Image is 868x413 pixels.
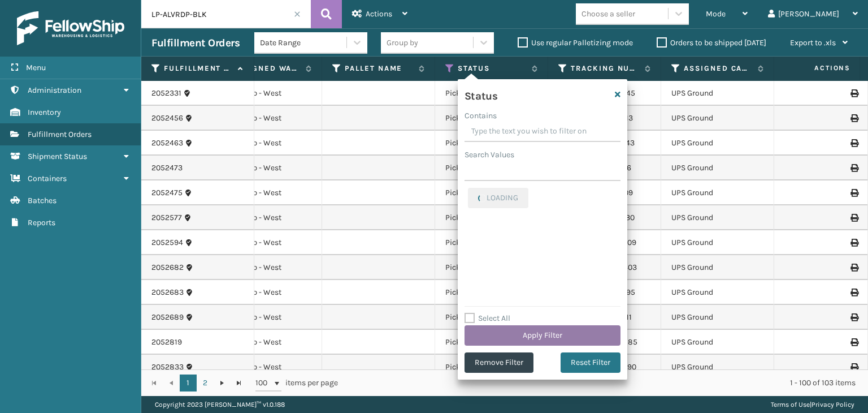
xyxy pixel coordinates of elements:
[661,280,774,305] td: UPS Ground
[209,230,322,255] td: Fellowship - West
[235,378,244,388] span: Go to the last page
[151,88,181,99] a: 2052331
[151,36,240,50] h3: Fulfillment Orders
[231,375,248,392] a: Go to the last page
[661,205,774,230] td: UPS Ground
[811,401,854,408] a: Privacy Policy
[17,11,124,45] img: logo
[435,180,548,205] td: Picking
[26,63,46,72] span: Menu
[435,131,548,156] td: Picking
[465,110,497,122] label: Contains
[435,355,548,380] td: Picking
[209,81,322,106] td: Fellowship - West
[209,205,322,230] td: Fellowship - West
[28,174,67,183] span: Containers
[581,8,635,20] div: Choose a seller
[706,9,726,19] span: Mode
[209,280,322,305] td: Fellowship - West
[218,378,227,388] span: Go to the next page
[255,375,338,392] span: items per page
[209,156,322,180] td: Fellowship - West
[151,212,182,223] a: 2052577
[155,396,285,413] p: Copyright 2023 [PERSON_NAME]™ v 1.0.188
[465,149,514,161] label: Search Values
[209,131,322,156] td: Fellowship - West
[151,187,183,199] a: 2052475
[209,355,322,380] td: Fellowship - West
[465,313,510,323] label: Select All
[850,289,857,296] i: Print Label
[661,156,774,180] td: UPS Ground
[850,214,857,222] i: Print Label
[850,338,857,346] i: Print Label
[850,164,857,172] i: Print Label
[151,362,184,373] a: 2052833
[661,255,774,280] td: UPS Ground
[435,305,548,330] td: Picking
[180,375,197,392] a: 1
[465,86,497,103] h4: Status
[435,106,548,131] td: Picking
[435,255,548,280] td: Picking
[387,37,418,49] div: Group by
[151,162,183,174] a: 2052473
[561,352,620,373] button: Reset Filter
[435,230,548,255] td: Picking
[28,218,55,227] span: Reports
[850,139,857,147] i: Print Label
[151,312,184,323] a: 2052689
[465,122,620,142] input: Type the text you wish to filter on
[354,377,856,389] div: 1 - 100 of 103 items
[260,37,348,49] div: Date Range
[209,180,322,205] td: Fellowship - West
[850,189,857,197] i: Print Label
[657,38,766,48] label: Orders to be shipped [DATE]
[435,205,548,230] td: Picking
[209,106,322,131] td: Fellowship - West
[232,63,300,74] label: Assigned Warehouse
[151,113,183,124] a: 2052456
[209,255,322,280] td: Fellowship - West
[790,38,836,48] span: Export to .xls
[197,375,214,392] a: 2
[214,375,231,392] a: Go to the next page
[164,63,232,74] label: Fulfillment Order Id
[151,337,182,348] a: 2052819
[661,81,774,106] td: UPS Ground
[435,81,548,106] td: Picking
[661,131,774,156] td: UPS Ground
[465,325,620,346] button: Apply Filter
[850,313,857,321] i: Print Label
[850,114,857,122] i: Print Label
[345,63,413,74] label: Pallet Name
[151,137,183,149] a: 2052463
[209,330,322,355] td: Fellowship - West
[151,262,184,273] a: 2052682
[518,38,633,48] label: Use regular Palletizing mode
[850,239,857,247] i: Print Label
[28,85,81,95] span: Administration
[435,156,548,180] td: Picking
[684,63,752,74] label: Assigned Carrier Service
[661,106,774,131] td: UPS Ground
[771,401,810,408] a: Terms of Use
[151,237,183,248] a: 2052594
[661,230,774,255] td: UPS Ground
[151,287,184,298] a: 2052683
[661,330,774,355] td: UPS Ground
[850,363,857,371] i: Print Label
[435,280,548,305] td: Picking
[366,9,392,19] span: Actions
[571,63,639,74] label: Tracking Number
[28,130,92,139] span: Fulfillment Orders
[661,180,774,205] td: UPS Ground
[779,59,857,78] span: Actions
[661,305,774,330] td: UPS Ground
[28,196,57,205] span: Batches
[850,89,857,97] i: Print Label
[458,63,526,74] label: Status
[28,152,87,161] span: Shipment Status
[468,188,528,208] button: LOADING
[850,264,857,272] i: Print Label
